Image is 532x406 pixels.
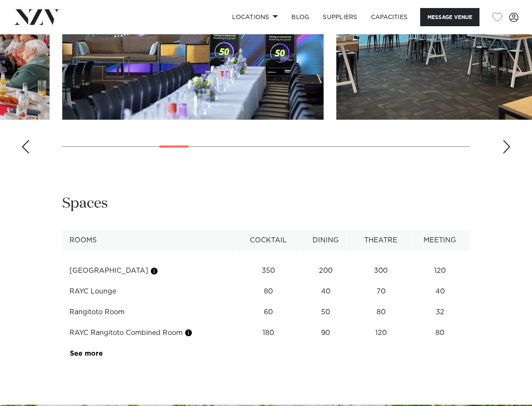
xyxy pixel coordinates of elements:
[420,8,479,26] button: Message Venue
[351,302,410,323] td: 80
[62,194,108,213] h2: Spaces
[300,261,351,281] td: 200
[351,323,410,343] td: 120
[300,302,351,323] td: 50
[63,281,236,302] td: RAYC Lounge
[14,9,60,25] img: nzv-logo.png
[351,281,410,302] td: 70
[236,323,300,343] td: 180
[63,323,236,343] td: RAYC Rangitoto Combined Room
[410,261,469,281] td: 120
[351,261,410,281] td: 300
[236,261,300,281] td: 350
[225,8,285,26] a: Locations
[410,230,469,251] th: Meeting
[63,302,236,323] td: Rangitoto Room
[236,281,300,302] td: 80
[351,230,410,251] th: Theatre
[236,302,300,323] td: 60
[63,230,236,251] th: Rooms
[316,8,364,26] a: SUPPLIERS
[285,8,316,26] a: BLOG
[410,281,469,302] td: 40
[300,323,351,343] td: 90
[63,261,236,281] td: [GEOGRAPHIC_DATA]
[410,302,469,323] td: 32
[364,8,415,26] a: Capacities
[300,230,351,251] th: Dining
[410,323,469,343] td: 80
[236,230,300,251] th: Cocktail
[300,281,351,302] td: 40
